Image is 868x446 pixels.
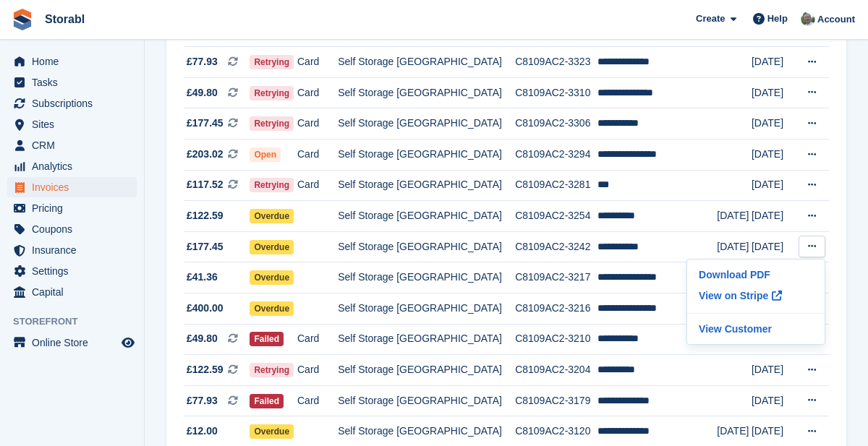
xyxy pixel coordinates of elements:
td: [DATE] [752,231,796,262]
td: [DATE] [752,77,796,108]
span: Invoices [32,177,119,197]
span: Pricing [32,198,119,218]
a: menu [7,219,137,239]
span: Subscriptions [32,93,119,113]
td: [DATE] [752,201,796,232]
td: C8109AC2-3306 [515,108,597,140]
span: Overdue [250,209,294,223]
a: Preview store [119,334,137,351]
td: Card [297,108,338,140]
span: Coupons [32,219,119,239]
a: menu [7,156,137,176]
td: C8109AC2-3179 [515,385,597,416]
td: Self Storage [GEOGRAPHIC_DATA] [338,231,515,262]
span: £122.59 [187,208,224,223]
a: Download PDF [693,265,819,284]
td: [DATE] [752,385,796,416]
td: Card [297,385,338,416]
a: menu [7,333,137,353]
span: Retrying [250,86,294,100]
td: Self Storage [GEOGRAPHIC_DATA] [338,262,515,293]
a: menu [7,93,137,113]
a: menu [7,114,137,134]
span: £41.36 [187,270,218,285]
span: Failed [250,332,284,346]
td: Self Storage [GEOGRAPHIC_DATA] [338,293,515,325]
a: menu [7,72,137,93]
td: C8109AC2-3217 [515,262,597,293]
td: Self Storage [GEOGRAPHIC_DATA] [338,355,515,386]
span: £177.45 [187,239,224,254]
td: [DATE] [717,201,752,232]
span: £117.52 [187,177,224,192]
td: C8109AC2-3216 [515,293,597,325]
td: Self Storage [GEOGRAPHIC_DATA] [338,170,515,201]
span: Retrying [250,178,294,192]
td: Self Storage [GEOGRAPHIC_DATA] [338,385,515,416]
td: Self Storage [GEOGRAPHIC_DATA] [338,47,515,78]
span: Create [696,12,725,26]
td: C8109AC2-3242 [515,231,597,262]
a: View on Stripe [693,284,819,307]
td: Self Storage [GEOGRAPHIC_DATA] [338,77,515,108]
img: stora-icon-8386f47178a22dfd0bd8f6a31ec36ba5ce8667c1dd55bd0f319d3a0aa187defe.svg [12,9,33,30]
span: Retrying [250,55,294,69]
span: Capital [32,282,119,302]
span: Retrying [250,363,294,377]
a: View Customer [693,320,819,338]
td: Self Storage [GEOGRAPHIC_DATA] [338,324,515,355]
td: [DATE] [752,170,796,201]
a: menu [7,240,137,260]
td: Card [297,77,338,108]
a: Storabl [39,7,90,31]
td: Self Storage [GEOGRAPHIC_DATA] [338,140,515,171]
td: Self Storage [GEOGRAPHIC_DATA] [338,108,515,140]
span: CRM [32,135,119,155]
span: £203.02 [187,147,224,162]
span: £400.00 [187,301,224,316]
span: Overdue [250,301,294,316]
a: menu [7,51,137,72]
span: £49.80 [187,331,218,346]
td: C8109AC2-3323 [515,47,597,78]
td: [DATE] [752,355,796,386]
td: C8109AC2-3294 [515,140,597,171]
td: C8109AC2-3281 [515,170,597,201]
img: Peter Moxon [801,12,815,26]
td: C8109AC2-3254 [515,201,597,232]
span: £77.93 [187,393,218,408]
td: [DATE] [752,47,796,78]
a: menu [7,282,137,302]
span: Overdue [250,240,294,254]
td: Card [297,355,338,386]
a: menu [7,135,137,155]
span: Home [32,51,119,72]
td: C8109AC2-3210 [515,324,597,355]
span: Analytics [32,156,119,176]
td: C8109AC2-3310 [515,77,597,108]
span: £77.93 [187,54,218,69]
span: Insurance [32,240,119,260]
td: Card [297,140,338,171]
span: Storefront [13,314,144,329]
span: Help [767,12,788,26]
a: menu [7,261,137,281]
span: Failed [250,394,284,408]
span: £12.00 [187,424,218,439]
span: Online Store [32,333,119,353]
span: Account [817,12,855,27]
td: [DATE] [717,231,752,262]
span: £49.80 [187,85,218,100]
span: Retrying [250,116,294,131]
span: Settings [32,261,119,281]
span: £122.59 [187,362,224,377]
td: Card [297,324,338,355]
td: [DATE] [752,140,796,171]
td: C8109AC2-3204 [515,355,597,386]
span: £177.45 [187,116,224,131]
span: Sites [32,114,119,134]
td: Card [297,170,338,201]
